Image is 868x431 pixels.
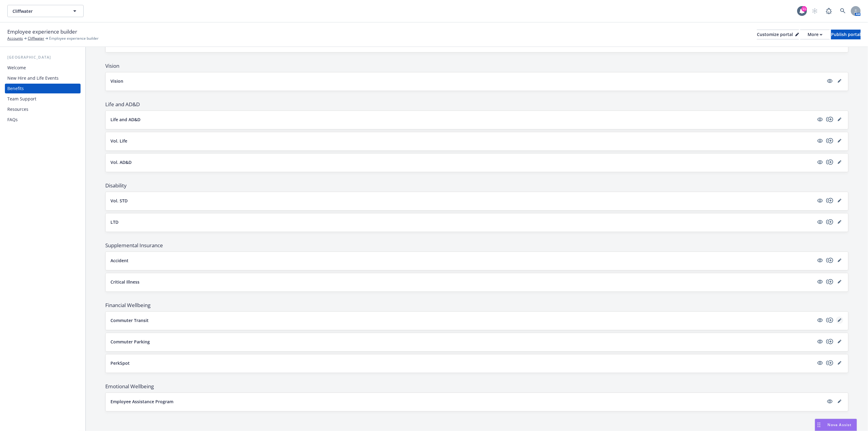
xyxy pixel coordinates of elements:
[816,158,824,166] a: visible
[816,317,824,324] a: visible
[836,197,843,204] a: editPencil
[105,383,848,390] span: Emotional Wellbeing
[826,338,834,345] a: copyPlus
[826,278,834,285] a: copyPlus
[826,398,834,405] a: visible
[105,242,848,249] span: Supplemental Insurance
[7,63,26,73] div: Welcome
[105,62,848,70] span: Vision
[816,278,824,285] a: visible
[826,197,834,204] a: copyPlus
[7,5,84,17] button: Cliffwater
[836,116,843,123] a: editPencil
[105,182,848,189] span: Disability
[110,398,824,405] button: Employee Assistance Program
[110,360,130,366] p: PerkSpot
[5,84,81,93] a: Benefits
[7,115,18,125] div: FAQs
[815,419,823,431] div: Drag to move
[7,28,77,36] span: Employee experience builder
[110,159,132,165] p: Vol. AD&D
[826,359,834,367] a: copyPlus
[800,30,830,39] button: More
[5,63,81,73] a: Welcome
[828,422,852,427] span: Nova Assist
[836,317,843,324] a: editPencil
[110,116,140,123] p: Life and AD&D
[836,257,843,264] a: editPencil
[28,36,44,41] a: Cliffwater
[5,73,81,83] a: New Hire and Life Events
[816,359,824,367] a: visible
[5,54,81,60] div: [GEOGRAPHIC_DATA]
[110,138,814,144] button: Vol. Life
[823,5,835,17] a: Report a Bug
[826,77,834,85] a: visible
[826,137,834,144] a: copyPlus
[110,219,118,225] p: LTD
[110,279,814,285] button: Critical Illness
[826,218,834,226] a: copyPlus
[5,94,81,104] a: Team Support
[836,398,843,405] a: editPencil
[831,30,861,39] button: Publish portal
[110,317,149,324] p: Commuter Transit
[826,257,834,264] a: copyPlus
[110,197,128,204] p: Vol. STD
[49,36,99,41] span: Employee experience builder
[5,104,81,114] a: Resources
[110,219,814,225] button: LTD
[801,6,807,12] div: 11
[110,360,814,366] button: PerkSpot
[757,30,799,39] button: Customize portal
[816,116,824,123] span: visible
[836,137,843,144] a: editPencil
[7,94,36,104] div: Team Support
[7,73,59,83] div: New Hire and Life Events
[110,257,128,264] p: Accident
[110,116,814,123] button: Life and AD&D
[110,317,814,324] button: Commuter Transit
[809,5,821,17] a: Start snowing
[826,317,834,324] a: copyPlus
[757,30,799,39] div: Customize portal
[110,257,814,264] button: Accident
[110,398,173,405] p: Employee Assistance Program
[7,36,23,41] a: Accounts
[7,104,28,114] div: Resources
[831,30,861,39] div: Publish portal
[110,78,123,84] p: Vision
[110,159,814,165] button: Vol. AD&D
[836,77,843,85] a: editPencil
[836,359,843,367] a: editPencil
[816,257,824,264] a: visible
[836,218,843,226] a: editPencil
[110,339,150,345] p: Commuter Parking
[105,302,848,309] span: Financial Wellbeing
[836,338,843,345] a: editPencil
[836,158,843,166] a: editPencil
[816,197,824,204] a: visible
[815,419,857,431] button: Nova Assist
[816,338,824,345] a: visible
[816,137,824,144] a: visible
[826,116,834,123] a: copyPlus
[826,158,834,166] a: copyPlus
[110,78,824,84] button: Vision
[13,8,65,14] span: Cliffwater
[110,138,127,144] p: Vol. Life
[816,218,824,226] a: visible
[808,30,823,39] div: More
[837,5,849,17] a: Search
[7,84,24,93] div: Benefits
[105,101,848,108] span: Life and AD&D
[5,115,81,125] a: FAQs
